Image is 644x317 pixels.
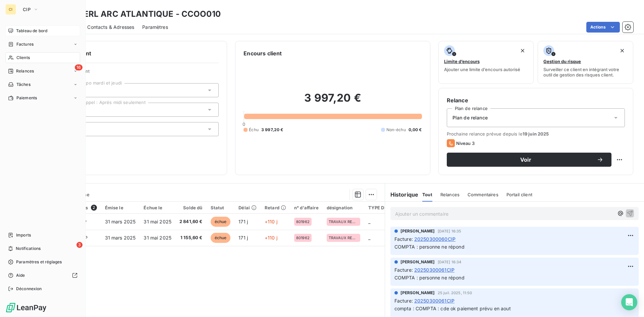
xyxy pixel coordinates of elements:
[394,275,465,280] span: COMPTA : personne ne répond
[414,235,455,243] span: 20250300060CIP
[16,272,25,278] span: Aide
[296,236,310,240] span: 801962
[296,220,310,224] span: 801962
[468,192,498,197] span: Commentaires
[211,205,231,210] div: Statut
[444,67,520,72] span: Ajouter une limite d’encours autorisé
[54,68,219,78] span: Propriétés Client
[294,205,319,210] div: n° d'affaire
[144,235,171,241] span: 31 mai 2025
[16,28,47,34] span: Tableau de bord
[444,59,480,64] span: Limite d’encours
[243,121,245,127] span: 0
[87,24,134,31] span: Contacts & Adresses
[440,192,460,197] span: Relances
[368,219,370,224] span: _
[368,235,370,241] span: _
[5,302,47,313] img: Logo LeanPay
[447,131,625,137] span: Prochaine relance prévue depuis le
[16,232,31,238] span: Imports
[386,127,406,133] span: Non-échu
[394,244,465,250] span: COMPTA : personne ne répond
[543,67,628,77] span: Surveiller ce client en intégrant votre outil de gestion des risques client.
[16,95,37,101] span: Paiements
[179,234,203,241] span: 1 155,60 €
[394,306,511,311] span: compta : COMPTA : cde ok paiement prévu en aout
[16,41,34,47] span: Factures
[368,205,417,210] div: TYPE DE FACTURE
[16,286,42,292] span: Déconnexion
[59,8,221,20] h3: COOPERL ARC ATLANTIQUE - CCOO010
[586,22,620,33] button: Actions
[238,205,257,210] div: Délai
[16,68,34,74] span: Relances
[105,219,136,224] span: 31 mars 2025
[265,235,277,241] span: +110 j
[179,218,203,225] span: 2 841,60 €
[211,217,231,227] span: échue
[16,55,30,61] span: Clients
[211,233,231,243] span: échue
[91,205,97,211] span: 2
[5,4,16,15] div: CI
[5,270,80,281] a: Aide
[329,220,358,224] span: TRAVAUX REGIE COOPERL LOUDEAC
[142,24,168,31] span: Paramètres
[447,153,611,167] button: Voir
[76,242,83,248] span: 3
[41,49,219,57] h6: Informations client
[394,266,413,273] span: Facture :
[144,219,171,224] span: 31 mai 2025
[414,266,454,273] span: 20250300061CIP
[23,7,31,12] span: CIP
[75,64,83,70] span: 16
[179,205,203,210] div: Solde dû
[538,41,633,84] button: Gestion du risqueSurveiller ce client en intégrant votre outil de gestion des risques client.
[447,96,625,104] h6: Relance
[438,41,534,84] button: Limite d’encoursAjouter une limite d’encours autorisé
[329,236,358,240] span: TRAVAUX REGIE COOPERL LOUDEAC
[238,219,248,224] span: 171 j
[144,205,171,210] div: Échue le
[105,205,136,210] div: Émise le
[400,290,435,296] span: [PERSON_NAME]
[105,235,136,241] span: 31 mars 2025
[265,219,277,224] span: +110 j
[452,114,488,121] span: Plan de relance
[394,235,413,243] span: Facture :
[621,294,637,310] div: Open Intercom Messenger
[438,291,472,295] span: 25 juil. 2025, 11:50
[16,259,62,265] span: Paramètres et réglages
[394,297,413,304] span: Facture :
[385,191,419,199] h6: Historique
[456,141,475,146] span: Niveau 3
[414,297,454,304] span: 20250300061CIP
[16,246,41,252] span: Notifications
[400,228,435,234] span: [PERSON_NAME]
[400,259,435,265] span: [PERSON_NAME]
[455,157,597,162] span: Voir
[249,127,259,133] span: Échu
[265,205,286,210] div: Retard
[327,205,360,210] div: désignation
[543,59,581,64] span: Gestion du risque
[422,192,432,197] span: Tout
[244,49,282,57] h6: Encours client
[16,82,31,88] span: Tâches
[523,131,549,137] span: 19 juin 2025
[506,192,532,197] span: Portail client
[409,127,422,133] span: 0,00 €
[438,260,462,264] span: [DATE] 16:34
[244,91,422,111] h2: 3 997,20 €
[261,127,283,133] span: 3 997,20 €
[238,235,248,241] span: 171 j
[438,229,462,233] span: [DATE] 16:35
